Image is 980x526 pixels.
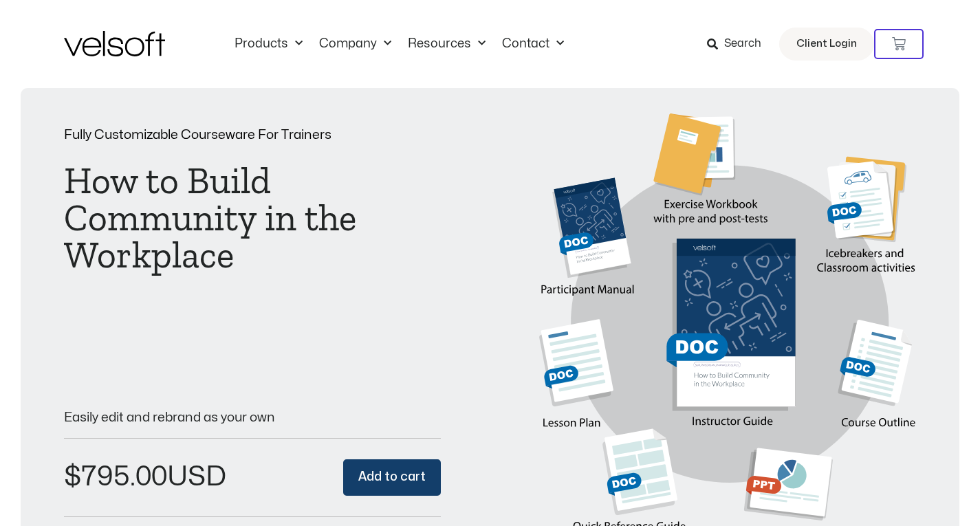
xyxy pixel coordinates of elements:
span: $ [64,463,81,490]
img: Velsoft Training Materials [64,31,165,56]
button: Add to cart [343,459,441,496]
iframe: chat widget [805,496,973,526]
a: Search [707,32,771,56]
p: Easily edit and rebrand as your own [64,411,442,424]
nav: Menu [226,36,572,52]
a: ResourcesMenu Toggle [400,36,494,52]
span: Search [724,35,761,53]
p: Fully Customizable Courseware For Trainers [64,129,442,142]
h1: How to Build Community in the Workplace [64,162,442,274]
span: Client Login [796,35,857,53]
a: Client Login [779,28,874,61]
a: CompanyMenu Toggle [311,36,400,52]
a: ContactMenu Toggle [494,36,572,52]
bdi: 795.00 [64,463,167,490]
a: ProductsMenu Toggle [226,36,311,52]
